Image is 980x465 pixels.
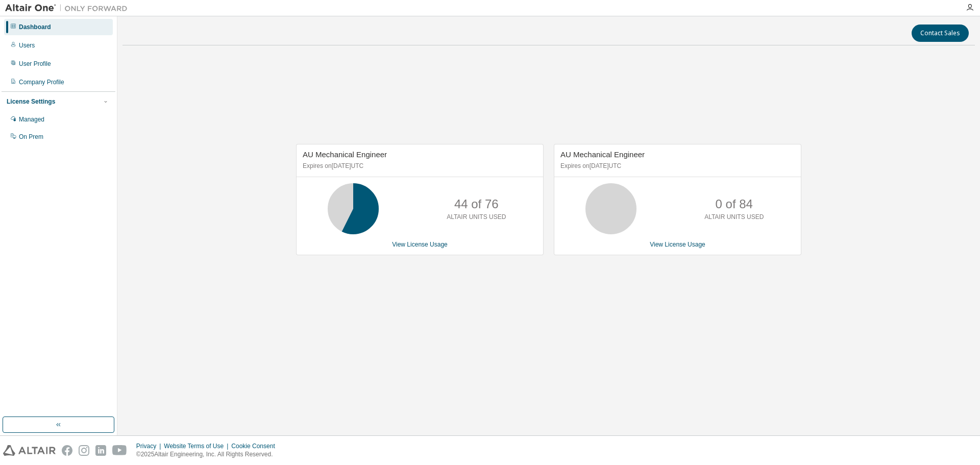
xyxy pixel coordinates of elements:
a: View License Usage [392,241,448,248]
div: On Prem [19,133,43,141]
p: Expires on [DATE] UTC [303,162,534,170]
p: ALTAIR UNITS USED [704,213,764,222]
div: User Profile [19,60,51,68]
img: facebook.svg [62,445,72,456]
img: linkedin.svg [95,445,106,456]
span: AU Mechanical Engineer [560,150,645,159]
p: Expires on [DATE] UTC [560,162,792,170]
div: Dashboard [19,23,51,31]
div: Managed [19,115,44,124]
img: youtube.svg [112,445,127,456]
div: Website Terms of Use [164,442,231,450]
button: Contact Sales [912,25,969,42]
div: License Settings [7,97,55,106]
div: Privacy [136,442,164,450]
a: View License Usage [650,241,705,248]
p: ALTAIR UNITS USED [447,213,506,222]
img: altair_logo.svg [3,445,56,456]
div: Cookie Consent [231,442,281,450]
div: Company Profile [19,78,64,86]
p: 44 of 76 [454,195,499,213]
div: Users [19,41,35,50]
p: © 2025 Altair Engineering, Inc. All Rights Reserved. [136,450,281,459]
img: Altair One [5,3,133,13]
span: AU Mechanical Engineer [303,150,387,159]
img: instagram.svg [79,445,89,456]
p: 0 of 84 [716,195,753,213]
